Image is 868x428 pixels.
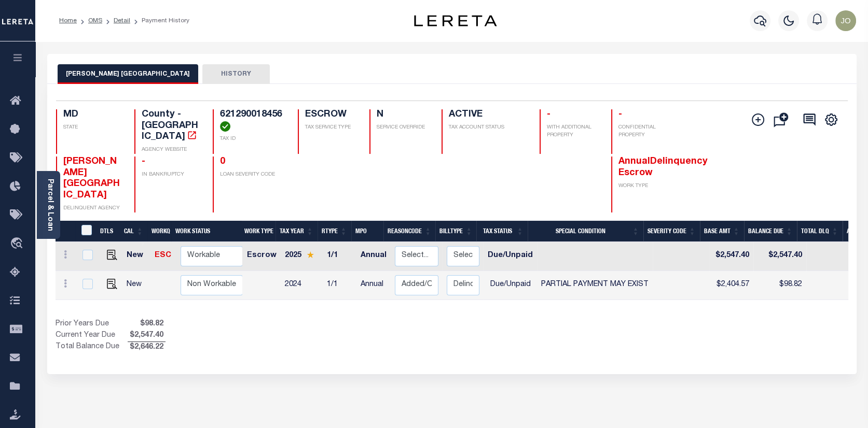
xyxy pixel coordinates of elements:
img: Star.svg [307,251,314,258]
th: MPO [351,221,384,242]
th: RType: activate to sort column ascending [318,221,351,242]
td: 2025 [281,242,323,271]
th: Tax Year: activate to sort column ascending [275,221,318,242]
th: Work Status [171,221,242,242]
h4: ACTIVE [449,109,527,121]
a: OMS [88,18,102,24]
p: WITH ADDITIONAL PROPERTY [547,124,599,139]
button: HISTORY [202,64,270,84]
th: Work Type [240,221,275,242]
td: New [122,271,151,300]
p: IN BANKRUPTCY [142,171,200,179]
td: 1/1 [323,271,356,300]
td: Due/Unpaid [484,271,537,300]
td: Prior Years Due [56,319,128,330]
td: 2024 [281,271,323,300]
img: logo-dark.svg [414,15,497,26]
th: Special Condition: activate to sort column ascending [528,221,643,242]
span: AnnualDelinquency Escrow [618,157,708,178]
td: $2,547.40 [753,242,806,271]
p: TAX ID [220,135,285,143]
th: Severity Code: activate to sort column ascending [643,221,700,242]
img: svg+xml;base64,PHN2ZyB4bWxucz0iaHR0cDovL3d3dy53My5vcmcvMjAwMC9zdmciIHBvaW50ZXItZXZlbnRzPSJub25lIi... [835,10,856,31]
p: LOAN SEVERITY CODE [220,171,285,179]
td: $2,404.57 [709,271,753,300]
h4: ESCROW [305,109,357,121]
a: ESC [155,252,171,259]
p: WORK TYPE [618,182,677,190]
p: CONFIDENTIAL PROPERTY [618,124,677,139]
span: 0 [220,157,225,166]
th: Balance Due: activate to sort column ascending [744,221,797,242]
h4: N [377,109,429,121]
td: $2,547.40 [709,242,753,271]
a: Home [59,18,77,24]
p: TAX ACCOUNT STATUS [449,124,527,132]
th: &nbsp;&nbsp;&nbsp;&nbsp;&nbsp;&nbsp;&nbsp;&nbsp;&nbsp;&nbsp; [56,221,75,242]
td: Current Year Due [56,330,128,341]
button: [PERSON_NAME] [GEOGRAPHIC_DATA] [58,64,198,84]
td: Total Balance Due [56,341,128,353]
td: Annual [356,271,391,300]
span: $98.82 [128,319,166,330]
span: $2,646.22 [128,342,166,353]
th: Base Amt: activate to sort column ascending [700,221,744,242]
h4: MD [63,109,122,121]
i: travel_explore [10,237,26,251]
th: Total DLQ: activate to sort column ascending [797,221,843,242]
th: DTLS [96,221,120,242]
p: STATE [63,124,122,132]
span: - [142,157,145,166]
h4: County - [GEOGRAPHIC_DATA] [142,109,200,143]
th: CAL: activate to sort column ascending [120,221,147,242]
a: Detail [114,18,130,24]
td: Annual [356,242,391,271]
th: WorkQ [147,221,171,242]
td: New [122,242,151,271]
span: $2,547.40 [128,330,166,341]
td: $98.82 [753,271,806,300]
p: TAX SERVICE TYPE [305,124,357,132]
p: SERVICE OVERRIDE [377,124,429,132]
p: DELINQUENT AGENCY [63,205,122,212]
span: - [618,110,622,119]
p: AGENCY WEBSITE [142,146,200,154]
h4: 621290018456 [220,109,285,132]
th: BillType: activate to sort column ascending [435,221,476,242]
span: - [547,110,550,119]
td: 1/1 [323,242,356,271]
span: PARTIAL PAYMENT MAY EXIST [541,281,649,288]
a: Parcel & Loan [46,179,53,231]
th: Tax Status: activate to sort column ascending [476,221,527,242]
li: Payment History [130,16,189,25]
td: Due/Unpaid [484,242,537,271]
td: Escrow [243,242,281,271]
th: &nbsp; [75,221,97,242]
span: [PERSON_NAME] [GEOGRAPHIC_DATA] [63,157,120,200]
th: ReasonCode: activate to sort column ascending [383,221,435,242]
